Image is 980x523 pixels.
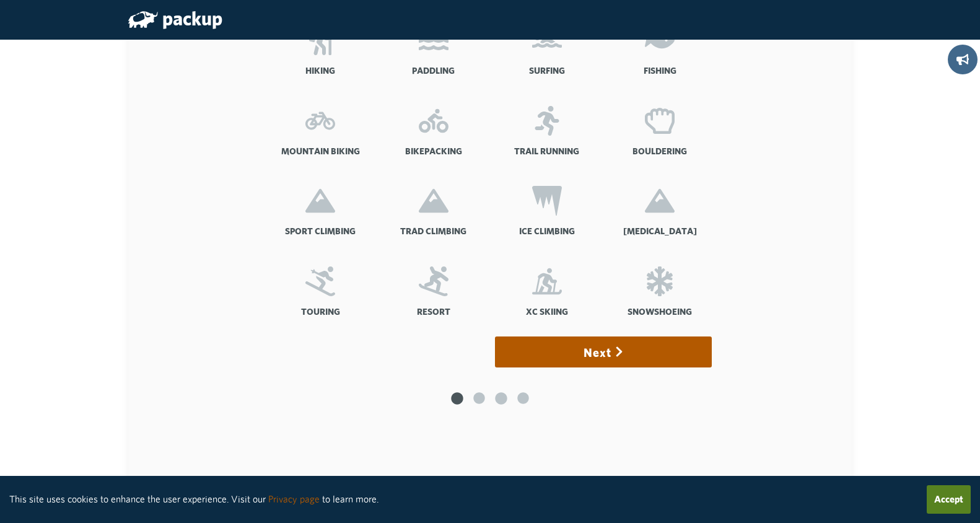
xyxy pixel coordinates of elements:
small: This site uses cookies to enhance the user experience. Visit our to learn more. [9,493,378,504]
span: Trail Running [514,146,579,157]
a: Privacy page [268,493,320,504]
span: Resort [417,306,450,317]
span: Bikepacking [405,146,462,157]
span: Sport Climbing [285,226,356,237]
span: [MEDICAL_DATA] [623,226,696,237]
span: packup [162,7,222,30]
button: Accept cookies [927,485,971,514]
button: Next [495,336,711,367]
span: Hiking [305,65,335,76]
span: Surfing [528,65,564,76]
a: packup [128,9,222,32]
span: Touring [300,306,339,317]
span: Bouldering [632,146,687,157]
span: Ice Climbing [518,226,574,237]
span: Trad Climbing [400,226,466,237]
span: Snowshoeing [628,306,692,317]
span: XC Skiing [525,306,567,317]
span: Paddling [412,65,455,76]
span: Mountain Biking [281,146,359,157]
span: Fishing [643,65,676,76]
